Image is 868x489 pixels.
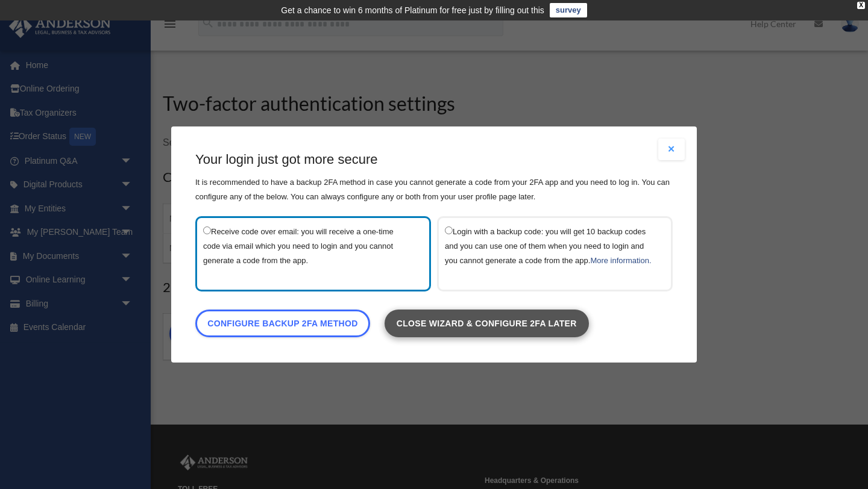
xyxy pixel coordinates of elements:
a: Close wizard & configure 2FA later [385,310,589,337]
div: close [857,2,865,9]
div: Get a chance to win 6 months of Platinum for free just by filling out this [281,3,544,17]
h3: Your login just got more secure [195,151,673,169]
a: Configure backup 2FA method [195,310,370,337]
label: Receive code over email: you will receive a one-time code via email which you need to login and y... [203,224,411,284]
label: Login with a backup code: you will get 10 backup codes and you can use one of them when you need ... [445,224,653,284]
input: Receive code over email: you will receive a one-time code via email which you need to login and y... [203,226,211,234]
p: It is recommended to have a backup 2FA method in case you cannot generate a code from your 2FA ap... [195,175,673,204]
a: More information. [590,256,651,265]
input: Login with a backup code: you will get 10 backup codes and you can use one of them when you need ... [445,226,453,234]
a: survey [550,3,587,17]
button: Close modal [658,139,685,160]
